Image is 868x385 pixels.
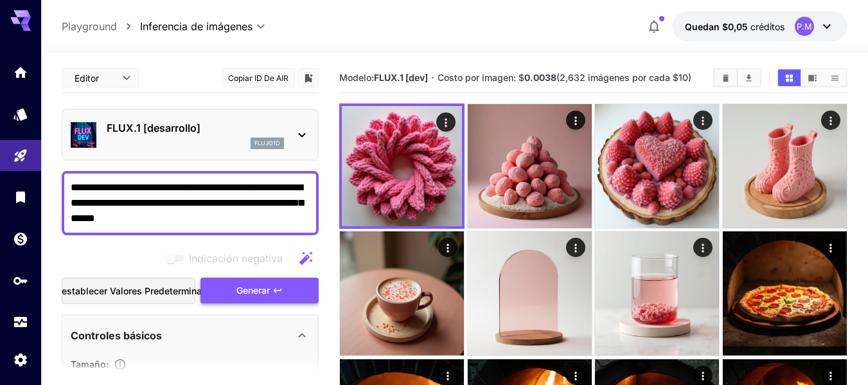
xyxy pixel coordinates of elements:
[566,111,585,130] div: Comportamiento
[804,323,868,385] iframe: Widget de chat
[438,238,457,257] div: Comportamiento
[222,68,295,87] button: Copiar ID de AIR
[566,366,585,385] div: Comportamiento
[524,72,556,83] font: 0.0038
[436,112,456,132] div: Comportamiento
[189,252,283,265] font: Indicación negativa
[797,21,812,31] font: P.M
[685,21,748,32] font: Quedan $0,05
[71,320,310,351] div: Controles básicos
[595,231,719,355] img: 2Q==
[107,121,200,134] font: FLUX.1 [desarrollo]
[13,148,28,164] div: Patio de juegos
[556,72,691,83] font: (2,632 imágenes por cada $10)
[438,366,457,385] div: Comportamiento
[13,64,28,80] div: Hogar
[801,69,824,86] button: Mostrar imágenes en vista de video
[140,20,252,33] font: Inferencia de imágenes
[13,352,28,368] div: Ajustes
[342,106,462,226] img: 2Q==
[71,115,310,154] div: FLUX.1 [desarrollo]flujo1d
[200,278,319,304] button: Generar
[468,231,592,355] img: 2Q==
[714,69,737,86] button: Imágenes claras
[62,19,140,34] nav: migaja de pan
[62,19,117,34] a: Playground
[723,231,847,355] img: Z
[685,20,784,33] div: $0.05
[228,73,288,83] font: Copiar ID de AIR
[821,111,840,130] div: Comportamiento
[468,104,592,228] img: Z
[438,72,524,83] font: Costo por imagen: $
[777,68,847,87] div: Mostrar imágenes en la vista de cuadrículaMostrar imágenes en vista de videoMostrar imágenes en l...
[566,238,585,257] div: Comportamiento
[303,70,314,85] button: Añadir a la biblioteca
[339,72,374,83] font: Modelo:
[254,139,280,147] font: flujo1d
[56,285,218,296] font: Restablecer valores predeterminados
[821,238,840,257] div: Comportamiento
[693,111,713,130] div: Comportamiento
[62,278,195,304] button: Restablecer valores predeterminados
[824,69,846,86] button: Mostrar imágenes en la vista de lista
[13,106,28,122] div: Modelos
[693,238,713,257] div: Comportamiento
[431,71,434,84] font: ·
[723,104,847,228] img: Z
[713,68,761,87] div: Imágenes clarasDescargar todo
[75,73,99,84] font: Editor
[374,72,428,83] font: FLUX.1 [dev]
[595,104,719,228] img: 9k=
[163,251,293,267] span: Los mensajes negativos no son compatibles con el modelo seleccionado.
[672,12,847,41] button: $0.05P.M
[236,285,270,296] font: Generar
[750,21,784,32] font: créditos
[13,231,28,247] div: Billetera
[13,189,28,205] div: Biblioteca
[738,69,760,86] button: Descargar todo
[13,314,28,330] div: Uso
[13,273,28,289] div: Claves API
[340,231,464,355] img: Z
[778,69,801,86] button: Mostrar imágenes en la vista de cuadrícula
[693,366,713,385] div: Comportamiento
[71,329,162,342] font: Controles básicos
